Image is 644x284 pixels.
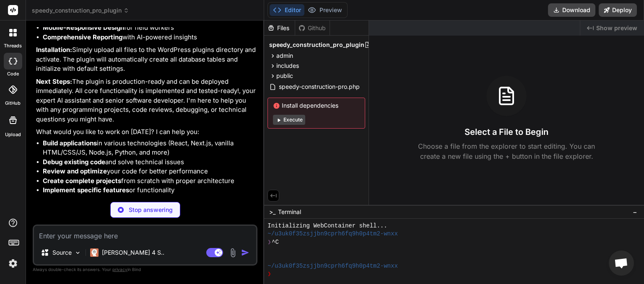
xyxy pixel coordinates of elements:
[5,100,21,107] label: GitHub
[43,33,256,42] li: with AI-powered insights
[36,127,256,137] p: What would you like to work on [DATE]? I can help you:
[241,248,249,257] img: icon
[43,139,256,157] li: in various technologies (React, Next.js, vanilla HTML/CSS/JS, Node.js, Python, and more)
[32,6,129,15] span: speedy_construction_pro_plugin
[276,72,293,80] span: public
[264,24,295,32] div: Files
[599,3,637,17] button: Deploy
[4,42,22,49] label: threads
[102,248,164,257] p: [PERSON_NAME] 4 S..
[43,23,256,33] li: for field workers
[270,4,304,16] button: Editor
[276,52,293,60] span: admin
[413,141,600,161] p: Choose a file from the explorer to start editing. You can create a new file using the + button in...
[43,186,256,195] li: or functionality
[43,176,256,186] li: from scratch with proper architecture
[609,250,634,276] a: Open chat
[273,101,360,110] span: Install dependencies
[295,24,330,32] div: Github
[272,238,279,246] span: ^C
[267,230,397,238] span: ~/u3uk0f35zsjjbn9cprh6fq9h0p4tm2-wnxx
[74,249,81,256] img: Pick Models
[633,208,637,216] span: −
[36,77,256,124] p: The plugin is production-ready and can be deployed immediately. All core functionality is impleme...
[43,167,107,175] strong: Review and optimize
[33,266,257,274] p: Always double-check its answers. Your in Bind
[43,23,124,31] strong: Mobile-Responsive Design
[43,33,122,41] strong: Comprehensive Reporting
[36,46,72,54] strong: Installation:
[52,248,72,257] p: Source
[278,82,361,92] span: speedy-construction-pro.php
[304,4,345,16] button: Preview
[228,248,238,258] img: attachment
[465,126,548,138] h3: Select a File to Begin
[36,45,256,74] p: Simply upload all files to the WordPress plugins directory and activate. The plugin will automati...
[276,62,299,70] span: includes
[596,24,637,32] span: Show preview
[278,208,301,216] span: Terminal
[5,131,21,138] label: Upload
[43,167,256,176] li: your code for better performance
[43,186,129,194] strong: Implement specific features
[43,177,121,185] strong: Create complete projects
[273,115,305,125] button: Execute
[43,157,256,167] li: and solve technical issues
[548,3,595,17] button: Download
[631,205,639,219] button: −
[43,158,105,166] strong: Debug existing code
[7,70,19,77] label: code
[36,77,72,85] strong: Next Steps:
[43,139,97,147] strong: Build applications
[267,238,272,246] span: ❯
[267,262,397,270] span: ~/u3uk0f35zsjjbn9cprh6fq9h0p4tm2-wnxx
[6,256,20,271] img: settings
[269,208,275,216] span: >_
[90,248,99,257] img: Claude 4 Sonnet
[267,222,387,230] span: Initializing WebContainer shell...
[267,270,272,278] span: ❯
[269,41,364,49] span: speedy_construction_pro_plugin
[112,267,127,272] span: privacy
[129,206,173,214] p: Stop answering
